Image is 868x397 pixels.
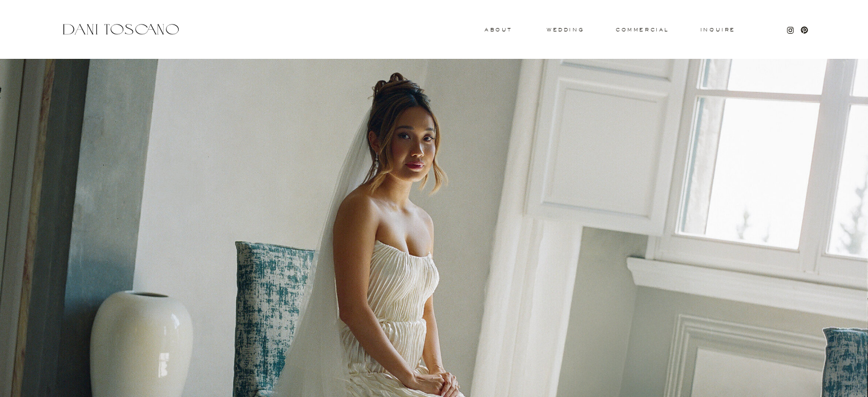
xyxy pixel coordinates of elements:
a: wedding [547,27,584,31]
a: commercial [616,27,668,32]
a: Inquire [700,27,736,33]
a: About [485,27,510,31]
